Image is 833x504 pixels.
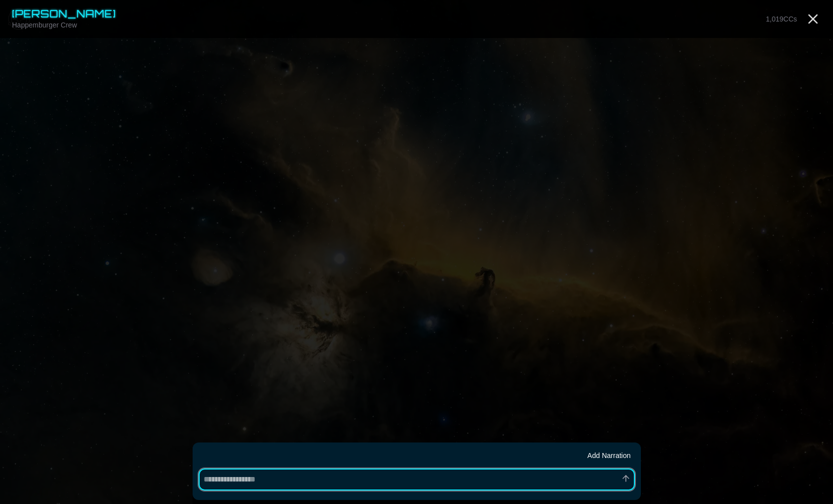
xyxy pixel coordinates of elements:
button: Add Narration [583,448,634,462]
span: [PERSON_NAME] [12,7,116,20]
span: Happemburger Crew [12,21,77,29]
a: Close [805,11,821,27]
span: 1,019 CCs [766,15,797,23]
button: 1,019CCs [762,12,801,26]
